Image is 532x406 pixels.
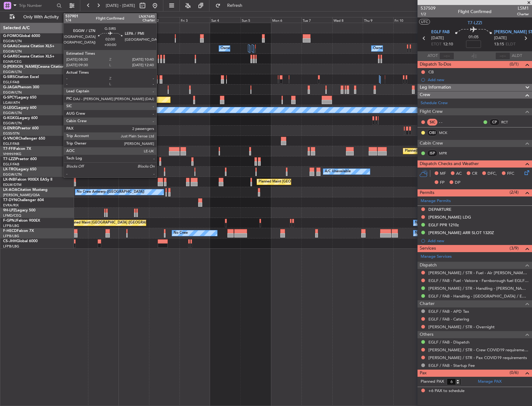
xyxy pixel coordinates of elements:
[106,3,135,8] span: [DATE] - [DATE]
[3,127,39,130] a: G-ENRGPraetor 600
[3,188,17,192] span: LX-AOA
[393,17,424,23] div: Fri 10
[3,213,21,218] a: LFMD/CEQ
[3,239,38,243] a: CS-JHHGlobal 6000
[3,116,18,120] span: G-KGKG
[119,12,130,18] div: [DATE]
[415,218,429,228] div: No Crew
[428,270,529,275] a: [PERSON_NAME] / STR - Fuel - Air [PERSON_NAME] / STR
[3,157,16,161] span: T7-LZZI
[68,218,166,228] div: Planned Maint [GEOGRAPHIC_DATA] ([GEOGRAPHIC_DATA])
[7,12,68,22] button: Only With Activity
[428,207,451,212] div: DEPARTURE
[405,146,456,156] div: Planned Maint Geneva (Cointrin)
[363,17,393,23] div: Thu 9
[3,182,21,187] a: EDLW/DTM
[3,198,17,202] span: T7-DYN
[420,140,443,147] span: Cabin Crew
[494,41,504,48] span: 13:15
[3,244,19,249] a: LFPB/LBG
[19,1,55,10] input: Trip Number
[428,238,529,243] div: Add new
[420,262,437,269] span: Dispatch
[3,162,19,167] a: EGLF/FAB
[431,41,441,48] span: ETOT
[301,17,332,23] div: Tue 7
[439,52,454,60] input: --:--
[3,147,14,151] span: T7-FFI
[3,55,17,58] span: G-GARE
[512,53,522,59] span: ALDT
[501,119,515,125] a: RCT
[510,369,519,376] span: (0/6)
[420,160,479,168] span: Dispatch Checks and Weather
[428,363,475,368] a: EGLF / FAB - Startup Fee
[3,198,44,202] a: T7-DYNChallenger 604
[180,17,210,23] div: Fri 3
[373,44,384,53] div: Owner
[427,53,438,59] span: ATOT
[332,17,363,23] div: Wed 8
[415,228,429,238] div: No Crew
[421,100,448,106] a: Schedule Crew
[3,65,72,69] a: G-[PERSON_NAME]Cessna Citation XLS
[104,146,202,156] div: Planned Maint [GEOGRAPHIC_DATA] ([GEOGRAPHIC_DATA])
[3,168,36,171] a: LX-TROLegacy 650
[3,96,16,99] span: G-SPCY
[428,222,459,228] div: EGLF PPR 1210z
[428,215,471,220] div: [PERSON_NAME] LDG
[510,61,519,67] span: (0/1)
[439,130,453,136] a: MCK
[3,39,22,44] a: EGGW/LTN
[427,119,437,126] div: SIC
[174,228,188,238] div: No Crew
[3,106,36,110] a: G-LEGCLegacy 600
[3,152,21,156] a: VHHH/HKG
[420,61,451,68] span: Dispatch To-Dos
[494,35,507,41] span: [DATE]
[488,171,497,177] span: DFC,
[3,49,22,54] a: EGGW/LTN
[420,245,436,252] span: Services
[77,187,144,197] div: No Crew Antwerp ([GEOGRAPHIC_DATA])
[3,111,22,115] a: EGGW/LTN
[3,137,18,141] span: G-VNOR
[3,229,17,233] span: F-HECD
[428,286,529,291] a: [PERSON_NAME] / STR - Handling - [PERSON_NAME] AVIATION SERVICE [PERSON_NAME]
[3,219,16,223] span: F-GPNJ
[3,188,48,192] a: LX-AOACitation Mustang
[428,278,529,283] a: EGLF / FAB - Fuel - Valcora - Farnborough fuel EGLF / FAB
[3,172,22,177] a: EGGW/LTN
[440,180,445,186] span: FP
[3,147,31,151] a: T7-FFIFalcon 7X
[3,85,39,89] a: G-JAGAPhenom 300
[3,168,16,171] span: LX-TRO
[3,157,37,161] a: T7-LZZIPraetor 600
[489,119,500,126] div: CP
[472,171,477,177] span: CR
[428,309,469,314] a: EGLF / FAB - APD Tax
[428,293,529,299] a: EGLF / FAB - Handling - [GEOGRAPHIC_DATA] / EGLF / FAB
[439,119,453,125] div: - -
[440,171,446,177] span: MF
[222,3,248,8] span: Refresh
[427,150,437,157] div: ISP
[3,209,35,212] a: 9H-LPZLegacy 500
[271,17,301,23] div: Mon 6
[427,129,437,136] div: OBI
[420,300,435,307] span: Charter
[3,106,16,110] span: G-LEGC
[428,324,495,330] a: [PERSON_NAME] / STR - Overnight
[3,65,38,69] span: G-[PERSON_NAME]
[431,35,444,41] span: [DATE]
[3,85,17,89] span: G-JAGA
[507,171,514,177] span: FFC
[506,41,516,48] span: ELDT
[421,254,452,260] a: Manage Services
[3,96,36,99] a: G-SPCYLegacy 650
[478,379,502,385] a: Manage PAX
[3,224,19,228] a: LFPB/LBG
[119,17,149,23] div: Wed 1
[3,100,20,105] a: LGAV/ATH
[428,230,494,235] div: [PERSON_NAME] ARR SLOT 1320Z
